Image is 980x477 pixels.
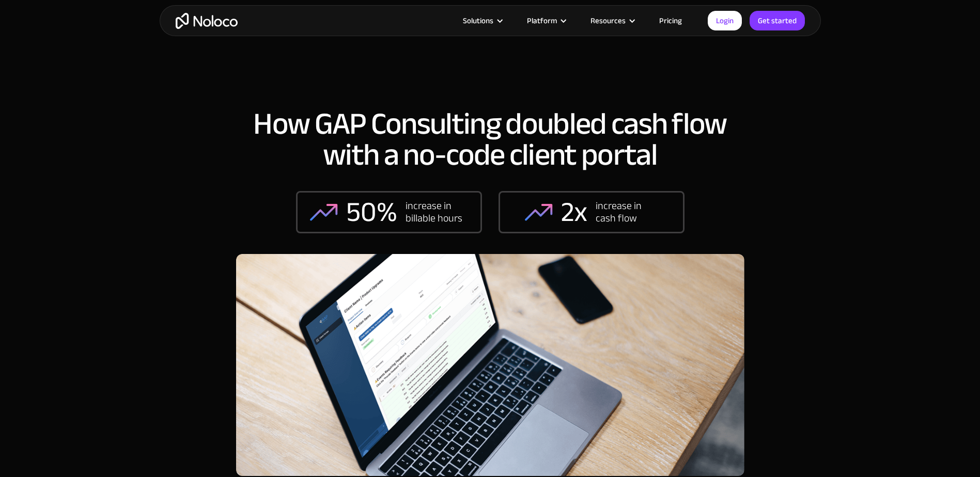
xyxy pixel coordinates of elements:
[406,200,468,225] div: increase in billable hours
[527,14,557,27] div: Platform
[236,108,744,170] h1: How GAP Consulting doubled cash flow with a no-code client portal
[596,200,658,225] div: increase in cash flow
[561,197,587,228] div: 2x
[346,197,397,228] div: 50%
[578,14,646,27] div: Resources
[450,14,514,27] div: Solutions
[176,13,238,29] a: home
[514,14,578,27] div: Platform
[708,11,742,30] a: Login
[750,11,805,30] a: Get started
[590,14,626,27] div: Resources
[646,14,695,27] a: Pricing
[463,14,493,27] div: Solutions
